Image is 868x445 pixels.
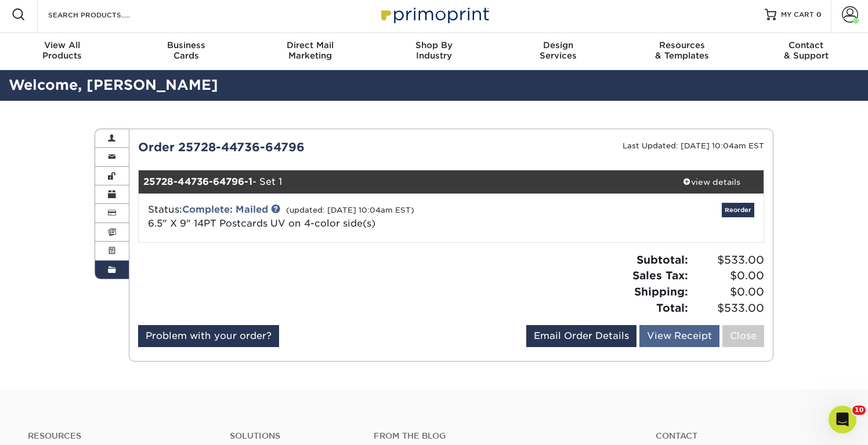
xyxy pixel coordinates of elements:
input: SEARCH PRODUCTS..... [47,8,160,21]
div: Status: [139,203,555,231]
small: Last Updated: [DATE] 10:04am EST [623,141,764,150]
a: Contact& Support [744,33,868,70]
div: Cards [124,40,248,61]
a: Email Order Details [526,325,636,347]
span: $533.00 [692,252,764,268]
a: Direct MailMarketing [248,33,372,70]
span: Shop By [372,40,496,50]
a: DesignServices [496,33,620,70]
span: $533.00 [692,300,764,316]
strong: Shipping: [634,285,688,298]
div: Order 25728-44736-64796 [129,138,451,156]
a: Resources& Templates [620,33,744,70]
div: & Support [744,40,868,61]
strong: Sales Tax: [632,269,688,282]
a: Shop ByIndustry [372,33,496,70]
span: 10 [852,406,866,415]
a: Reorder [722,203,754,217]
div: view details [659,176,764,188]
span: $0.00 [692,268,764,284]
div: - Set 1 [139,170,660,194]
div: Marketing [248,40,372,61]
div: & Templates [620,40,744,61]
span: Business [124,40,248,50]
h4: Solutions [230,431,356,441]
iframe: Google Customer Reviews [3,410,99,441]
span: 0 [816,10,822,19]
span: Design [496,40,620,50]
a: Complete: Mailed [182,204,268,215]
h4: Resources [28,431,212,441]
span: MY CART [781,10,814,20]
img: Primoprint [376,2,492,27]
div: Services [496,40,620,61]
a: BusinessCards [124,33,248,70]
strong: 25728-44736-64796-1 [143,176,252,187]
small: (updated: [DATE] 10:04am EST) [286,206,414,214]
span: $0.00 [692,284,764,300]
strong: Subtotal: [636,253,688,266]
span: Resources [620,40,744,50]
h4: From the Blog [374,431,625,441]
a: Close [722,325,764,347]
div: Industry [372,40,496,61]
strong: Total: [656,301,688,314]
a: View Receipt [639,325,719,347]
iframe: Intercom live chat [829,406,856,433]
a: Contact [656,431,840,441]
span: Direct Mail [248,40,372,50]
a: view details [659,170,764,194]
span: Contact [744,40,868,50]
a: Problem with your order? [138,325,279,347]
a: 6.5" X 9" 14PT Postcards UV on 4-color side(s) [148,218,375,229]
